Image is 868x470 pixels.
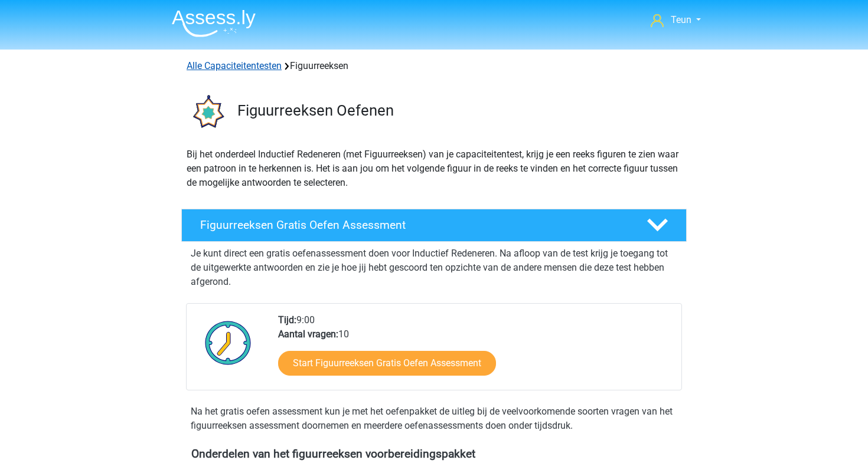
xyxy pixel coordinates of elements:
a: Alle Capaciteitentesten [187,60,282,71]
a: Start Figuurreeksen Gratis Oefen Assessment [278,351,496,376]
span: Teun [671,14,691,25]
h4: Figuurreeksen Gratis Oefen Assessment [200,218,628,232]
a: Teun [646,13,706,27]
img: Assessly [172,9,256,37]
h4: Onderdelen van het figuurreeksen voorbereidingspakket [191,447,677,461]
b: Aantal vragen: [278,328,338,340]
a: Figuurreeksen Gratis Oefen Assessment [177,209,691,242]
img: Klok [198,313,258,372]
div: Figuurreeksen [182,59,686,73]
div: 9:00 10 [269,313,681,390]
p: Je kunt direct een gratis oefenassessment doen voor Inductief Redeneren. Na afloop van de test kr... [191,246,677,289]
img: figuurreeksen [182,87,232,137]
b: Tijd: [278,314,296,326]
p: Bij het onderdeel Inductief Redeneren (met Figuurreeksen) van je capaciteitentest, krijg je een r... [187,147,681,190]
div: Na het gratis oefen assessment kun je met het oefenpakket de uitleg bij de veelvoorkomende soorte... [186,405,682,433]
h3: Figuurreeksen Oefenen [237,101,677,120]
